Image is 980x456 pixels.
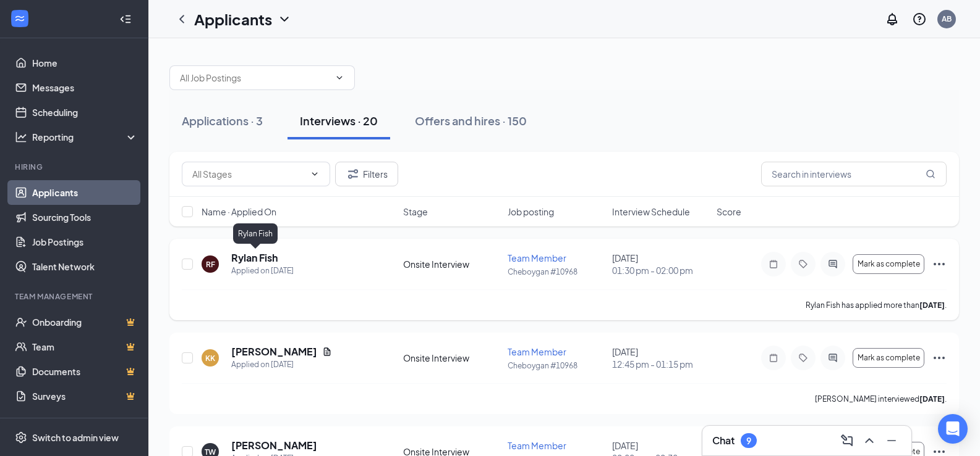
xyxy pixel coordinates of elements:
[796,353,811,363] svg: Tag
[885,12,900,27] svg: Notifications
[32,230,138,254] a: Job Postings
[862,433,877,448] svg: ChevronUp
[231,251,278,265] h5: Rylan Fish
[919,301,945,310] b: [DATE]
[858,354,920,362] span: Mark as complete
[612,346,709,370] div: [DATE]
[300,113,378,128] div: Interviews · 20
[825,259,840,269] svg: ActiveChat
[746,436,751,446] div: 9
[938,414,968,444] div: Open Intercom Messenger
[206,259,215,270] div: RF
[612,205,690,218] span: Interview Schedule
[884,433,899,448] svg: Minimize
[612,264,709,276] span: 01:30 pm - 02:00 pm
[840,433,854,448] svg: ComposeMessage
[14,12,26,25] svg: WorkstreamLogo
[334,73,344,83] svg: ChevronDown
[403,258,500,270] div: Onsite Interview
[231,265,294,277] div: Applied on [DATE]
[926,169,935,179] svg: MagnifyingGlass
[942,14,952,24] div: AB
[322,347,332,357] svg: Document
[932,350,947,365] svg: Ellipses
[612,252,709,276] div: [DATE]
[182,113,263,128] div: Applications · 3
[796,259,811,269] svg: Tag
[277,12,292,27] svg: ChevronDown
[853,254,924,274] button: Mark as complete
[825,353,840,363] svg: ActiveChat
[233,223,278,244] div: Rylan Fish
[508,252,566,263] span: Team Member
[766,353,781,363] svg: Note
[202,205,276,218] span: Name · Applied On
[32,51,138,75] a: Home
[15,431,27,444] svg: Settings
[882,431,901,450] button: Minimize
[32,310,138,334] a: OnboardingCrown
[32,359,138,384] a: DocumentsCrown
[346,167,360,181] svg: Filter
[32,75,138,100] a: Messages
[32,334,138,359] a: TeamCrown
[761,162,947,186] input: Search in interviews
[32,384,138,408] a: SurveysCrown
[15,131,27,143] svg: Analysis
[231,439,317,452] h5: [PERSON_NAME]
[205,353,215,363] div: KK
[32,254,138,279] a: Talent Network
[912,12,927,27] svg: QuestionInfo
[415,113,527,128] div: Offers and hires · 150
[837,431,857,450] button: ComposeMessage
[815,394,947,404] p: [PERSON_NAME] interviewed .
[119,13,132,25] svg: Collapse
[919,394,945,404] b: [DATE]
[859,431,879,450] button: ChevronUp
[766,259,781,269] svg: Note
[32,180,138,205] a: Applicants
[403,205,428,218] span: Stage
[192,167,305,181] input: All Stages
[508,267,605,277] p: Cheboygan #10968
[853,348,924,368] button: Mark as complete
[508,360,605,371] p: Cheboygan #10968
[32,100,138,125] a: Scheduling
[32,131,138,143] div: Reporting
[180,71,330,85] input: All Job Postings
[806,300,947,310] p: Rylan Fish has applied more than .
[932,257,947,272] svg: Ellipses
[32,205,138,230] a: Sourcing Tools
[717,205,741,218] span: Score
[508,440,566,451] span: Team Member
[310,169,320,179] svg: ChevronDown
[15,291,135,302] div: Team Management
[612,358,709,370] span: 12:45 pm - 01:15 pm
[32,431,119,444] div: Switch to admin view
[15,162,135,172] div: Hiring
[712,434,735,447] h3: Chat
[231,345,317,359] h5: [PERSON_NAME]
[174,12,189,27] svg: ChevronLeft
[335,162,398,186] button: Filter Filters
[508,346,566,357] span: Team Member
[403,352,500,364] div: Onsite Interview
[858,260,920,268] span: Mark as complete
[508,205,554,218] span: Job posting
[194,9,272,30] h1: Applicants
[231,359,332,371] div: Applied on [DATE]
